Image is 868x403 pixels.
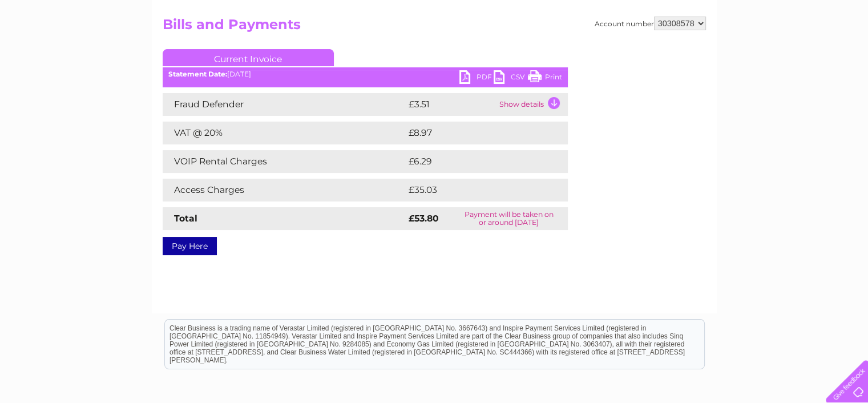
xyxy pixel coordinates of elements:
[163,150,406,173] td: VOIP Rental Charges
[769,49,785,57] a: Blog
[163,17,706,38] h2: Bills and Payments
[163,237,217,255] a: Pay Here
[696,49,721,57] a: Energy
[168,70,227,78] b: Statement Date:
[496,93,568,116] td: Show details
[459,70,494,87] a: PDF
[406,150,541,173] td: £6.29
[528,70,562,87] a: Print
[667,49,689,57] a: Water
[792,49,820,57] a: Contact
[409,213,439,224] strong: £53.80
[830,49,857,57] a: Log out
[163,49,334,66] a: Current Invoice
[163,179,406,201] td: Access Charges
[163,70,568,78] div: [DATE]
[728,49,762,57] a: Telecoms
[406,93,496,116] td: £3.51
[174,213,197,224] strong: Total
[30,30,88,65] img: logo.png
[450,207,568,230] td: Payment will be taken on or around [DATE]
[163,93,406,116] td: Fraud Defender
[406,179,544,201] td: £35.03
[494,70,528,87] a: CSV
[653,6,732,20] a: 0333 014 3131
[163,122,406,144] td: VAT @ 20%
[406,122,541,144] td: £8.97
[595,17,706,30] div: Account number
[165,6,704,55] div: Clear Business is a trading name of Verastar Limited (registered in [GEOGRAPHIC_DATA] No. 3667643...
